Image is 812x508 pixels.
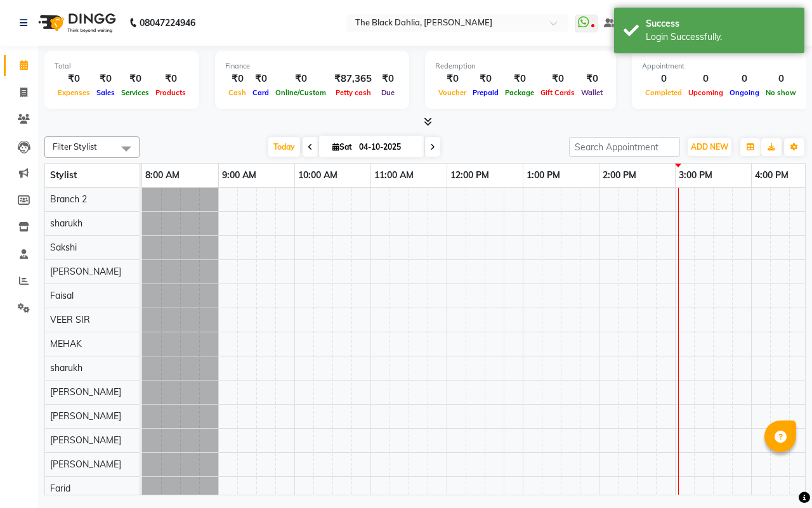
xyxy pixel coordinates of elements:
[569,137,680,157] input: Search Appointment
[685,72,726,86] div: 0
[578,72,606,86] div: ₹0
[50,386,121,398] span: [PERSON_NAME]
[469,88,502,97] span: Prepaid
[329,142,355,152] span: Sat
[50,169,77,181] span: Stylist
[225,72,249,86] div: ₹0
[371,166,417,185] a: 11:00 AM
[355,138,419,157] input: 2025-10-04
[140,5,195,41] b: 08047224946
[447,166,492,185] a: 12:00 PM
[225,61,399,72] div: Finance
[295,166,341,185] a: 10:00 AM
[502,88,537,97] span: Package
[50,434,121,446] span: [PERSON_NAME]
[142,166,183,185] a: 8:00 AM
[435,61,606,72] div: Redemption
[469,72,502,86] div: ₹0
[55,88,93,97] span: Expenses
[50,459,121,470] span: [PERSON_NAME]
[50,266,121,277] span: [PERSON_NAME]
[249,72,272,86] div: ₹0
[642,72,685,86] div: 0
[50,410,121,422] span: [PERSON_NAME]
[50,193,87,205] span: Branch 2
[523,166,563,185] a: 1:00 PM
[219,166,259,185] a: 9:00 AM
[50,242,77,253] span: Sakshi
[578,88,606,97] span: Wallet
[688,138,731,156] button: ADD NEW
[50,338,82,349] span: MEHAK
[726,88,763,97] span: Ongoing
[55,61,189,72] div: Total
[272,72,329,86] div: ₹0
[377,72,399,86] div: ₹0
[93,72,118,86] div: ₹0
[726,72,763,86] div: 0
[50,218,82,229] span: sharukh
[50,290,74,301] span: Faisal
[32,5,119,41] img: logo
[646,17,795,30] div: Success
[378,88,398,97] span: Due
[502,72,537,86] div: ₹0
[50,483,70,494] span: Farid
[50,314,90,325] span: VEER SIR
[332,88,374,97] span: Petty cash
[53,141,97,152] span: Filter Stylist
[685,88,726,97] span: Upcoming
[93,88,118,97] span: Sales
[763,72,799,86] div: 0
[118,72,152,86] div: ₹0
[676,166,716,185] a: 3:00 PM
[118,88,152,97] span: Services
[599,166,639,185] a: 2:00 PM
[435,88,469,97] span: Voucher
[537,88,578,97] span: Gift Cards
[752,166,792,185] a: 4:00 PM
[646,30,795,44] div: Login Successfully.
[268,137,300,157] span: Today
[152,88,189,97] span: Products
[642,88,685,97] span: Completed
[225,88,249,97] span: Cash
[642,61,799,72] div: Appointment
[763,88,799,97] span: No show
[435,72,469,86] div: ₹0
[50,362,82,374] span: sharukh
[329,72,377,86] div: ₹87,365
[55,72,93,86] div: ₹0
[691,142,728,152] span: ADD NEW
[537,72,578,86] div: ₹0
[249,88,272,97] span: Card
[152,72,189,86] div: ₹0
[272,88,329,97] span: Online/Custom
